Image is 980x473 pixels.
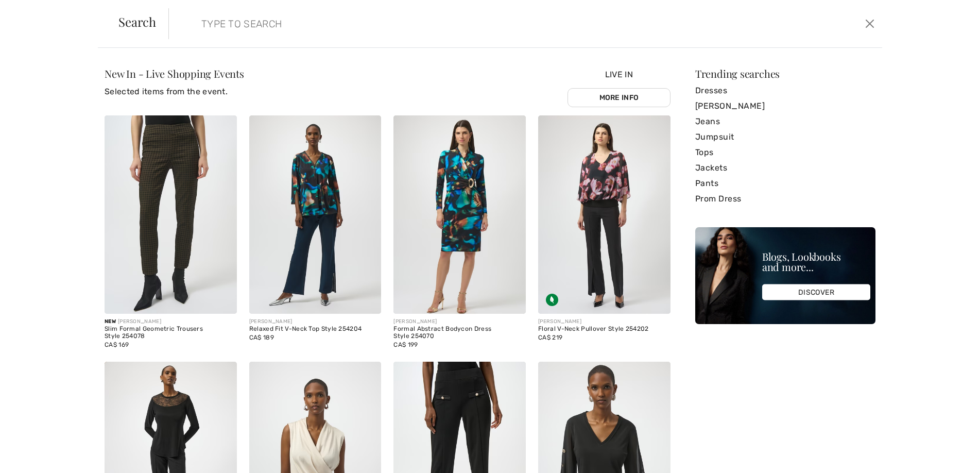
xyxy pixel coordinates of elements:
div: Floral V-Neck Pullover Style 254202 [538,326,670,333]
p: Selected items from the event. [105,86,244,98]
div: Blogs, Lookbooks and more... [762,251,870,272]
input: TYPE TO SEARCH [194,8,695,39]
a: Jumpsuit [695,129,875,145]
img: Sustainable Fabric [546,294,558,306]
a: Jackets [695,160,875,176]
div: DISCOVER [762,284,870,300]
a: Prom Dress [695,191,875,207]
div: Trending searches [695,69,875,79]
span: CA$ 199 [393,341,418,348]
span: CA$ 169 [105,341,129,348]
div: [PERSON_NAME] [538,318,670,326]
a: Jeans [695,114,875,129]
img: Formal Abstract Bodycon Dress Style 254070. Black/Multi [393,115,526,314]
div: Formal Abstract Bodycon Dress Style 254070 [393,326,526,340]
button: Close [862,15,878,32]
div: [PERSON_NAME] [105,318,237,326]
span: New [105,318,116,325]
span: Chat [23,7,44,16]
img: Blogs, Lookbooks and more... [695,227,875,324]
div: [PERSON_NAME] [249,318,382,326]
span: Search [118,15,156,28]
span: CA$ 189 [249,334,274,341]
div: Relaxed Fit V-Neck Top Style 254204 [249,326,382,333]
img: Floral V-Neck Pullover Style 254202. Black/Multi [538,115,670,314]
a: [PERSON_NAME] [695,98,875,114]
img: Slim Formal Geometric Trousers Style 254078. Black/bronze [105,115,237,314]
div: [PERSON_NAME] [393,318,526,326]
a: More Info [568,88,670,107]
a: Tops [695,145,875,160]
a: Dresses [695,83,875,98]
div: Live In [568,69,670,107]
div: Slim Formal Geometric Trousers Style 254078 [105,326,237,340]
a: Pants [695,176,875,191]
span: New In - Live Shopping Events [105,66,244,80]
span: CA$ 219 [538,334,562,341]
img: Relaxed Fit V-Neck Top Style 254204. Black/Multi [249,115,382,314]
